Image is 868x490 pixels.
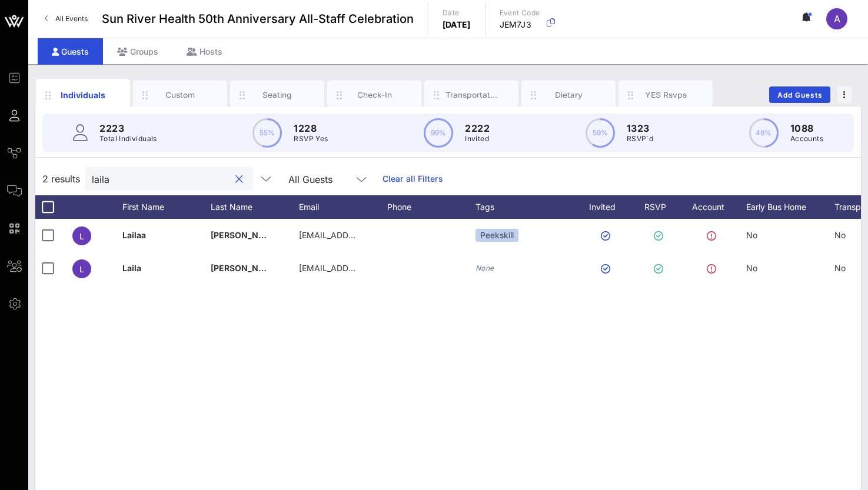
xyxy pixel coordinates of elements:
[122,230,146,240] span: Lailaa
[627,121,653,135] p: 1323
[790,121,823,135] p: 1088
[79,264,84,274] span: L
[475,229,518,242] div: Peekskill
[777,91,823,99] span: Add Guests
[834,230,846,240] span: No
[122,195,211,219] div: First Name
[627,133,653,145] p: RSVP`d
[383,172,443,185] a: Clear all Filters
[681,195,746,219] div: Account
[640,195,681,219] div: RSVP
[288,174,332,185] div: All Guests
[38,38,103,65] div: Guests
[294,121,328,135] p: 1228
[299,195,387,219] div: Email
[172,38,237,65] div: Hosts
[746,230,757,240] span: No
[103,38,172,65] div: Groups
[826,8,847,29] div: A
[543,89,595,101] div: Dietary
[42,172,80,186] span: 2 results
[294,133,328,145] p: RSVP Yes
[443,7,471,19] p: Date
[640,89,692,101] div: YES Rsvps
[99,121,157,135] p: 2223
[348,89,401,101] div: Check-In
[445,89,498,101] div: Transportation
[211,263,280,273] span: [PERSON_NAME]
[834,263,846,273] span: No
[281,167,375,191] div: All Guests
[211,230,280,240] span: [PERSON_NAME]
[99,133,157,145] p: Total Individuals
[57,89,109,101] div: Individuals
[211,195,299,219] div: Last Name
[299,230,441,240] span: [EMAIL_ADDRESS][DOMAIN_NAME]
[790,133,823,145] p: Accounts
[475,195,576,219] div: Tags
[475,264,494,272] i: None
[465,133,490,145] p: Invited
[122,263,141,273] span: Laila
[576,195,640,219] div: Invited
[55,14,88,23] span: All Events
[251,89,304,101] div: Seating
[387,195,475,219] div: Phone
[500,19,540,31] p: JEM7J3
[746,263,757,273] span: No
[299,263,441,273] span: [EMAIL_ADDRESS][DOMAIN_NAME]
[834,13,840,25] span: A
[38,9,95,28] a: All Events
[769,86,830,103] button: Add Guests
[465,121,490,135] p: 2222
[443,19,471,31] p: [DATE]
[500,7,540,19] p: Event Code
[154,89,207,101] div: Custom
[102,10,414,28] span: Sun River Health 50th Anniversary All-Staff Celebration
[746,195,834,219] div: Early Bus Home
[79,231,84,241] span: L
[235,174,243,185] button: clear icon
